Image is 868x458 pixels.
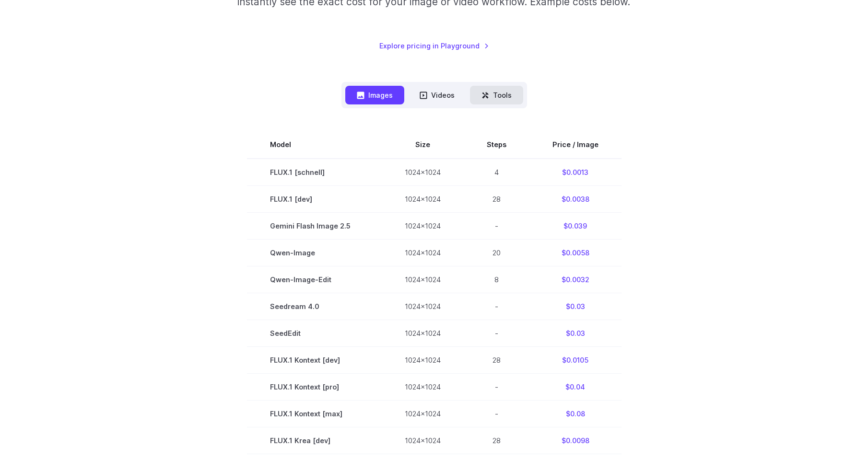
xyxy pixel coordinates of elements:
[529,131,622,158] th: Price / Image
[464,212,529,239] td: -
[382,427,464,454] td: 1024x1024
[464,373,529,400] td: -
[270,220,359,231] span: Gemini Flash Image 2.5
[247,320,382,346] td: SeedEdit
[464,159,529,186] td: 4
[247,400,382,427] td: FLUX.1 Kontext [max]
[464,427,529,454] td: 28
[464,239,529,266] td: 20
[529,400,622,427] td: $0.08
[247,293,382,320] td: Seedream 4.0
[529,159,622,186] td: $0.0013
[529,185,622,212] td: $0.0038
[382,320,464,346] td: 1024x1024
[382,346,464,373] td: 1024x1024
[464,266,529,293] td: 8
[379,40,489,51] a: Explore pricing in Playground
[529,427,622,454] td: $0.0098
[382,266,464,293] td: 1024x1024
[247,185,382,212] td: FLUX.1 [dev]
[247,346,382,373] td: FLUX.1 Kontext [dev]
[382,293,464,320] td: 1024x1024
[247,239,382,266] td: Qwen-Image
[345,86,404,104] button: Images
[382,400,464,427] td: 1024x1024
[464,346,529,373] td: 28
[382,185,464,212] td: 1024x1024
[382,373,464,400] td: 1024x1024
[382,159,464,186] td: 1024x1024
[464,131,529,158] th: Steps
[464,293,529,320] td: -
[529,373,622,400] td: $0.04
[464,400,529,427] td: -
[247,266,382,293] td: Qwen-Image-Edit
[529,293,622,320] td: $0.03
[470,86,523,104] button: Tools
[247,159,382,186] td: FLUX.1 [schnell]
[247,131,382,158] th: Model
[529,212,622,239] td: $0.039
[529,239,622,266] td: $0.0058
[529,320,622,346] td: $0.03
[464,320,529,346] td: -
[529,266,622,293] td: $0.0032
[529,346,622,373] td: $0.0105
[408,86,466,104] button: Videos
[247,427,382,454] td: FLUX.1 Krea [dev]
[464,185,529,212] td: 28
[247,373,382,400] td: FLUX.1 Kontext [pro]
[382,212,464,239] td: 1024x1024
[382,239,464,266] td: 1024x1024
[382,131,464,158] th: Size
